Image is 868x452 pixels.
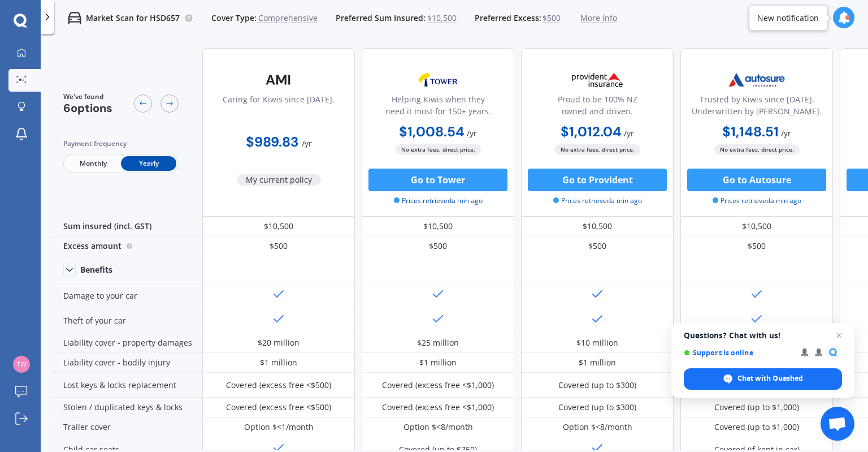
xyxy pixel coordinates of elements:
div: Liability cover - bodily injury [50,353,202,373]
span: $500 [542,12,561,24]
div: Helping Kiwis when they need it most for 150+ years. [371,93,505,122]
div: Covered (excess free <$1,000) [382,380,494,391]
p: Market Scan for HSD657 [86,12,180,24]
span: We've found [63,92,112,102]
div: Damage to your car [50,283,202,308]
span: Comprehensive [258,12,318,24]
span: Monthly [66,156,121,171]
img: AMI-text-1.webp [241,66,316,94]
span: $10,500 [427,12,457,24]
div: $1 million [579,357,616,368]
img: Autosure.webp [719,66,794,94]
div: $10,500 [680,217,833,236]
div: Covered (up to $1,000) [714,421,799,433]
b: $1,008.54 [399,123,465,140]
div: Covered (up to $300) [558,380,636,391]
span: More info [580,12,617,24]
div: Excess amount [50,236,202,256]
span: Preferred Sum Insured: [336,12,426,24]
div: $10,500 [362,217,514,236]
span: My current policy [237,174,321,186]
div: $20 million [258,337,300,348]
div: $1 million [419,357,457,368]
span: Preferred Excess: [475,12,541,24]
div: New notification [757,12,819,23]
div: Benefits [80,265,112,275]
div: Covered (up to $1,000) [714,402,799,413]
div: $500 [202,236,355,256]
span: Support is online [684,348,793,357]
span: / yr [624,128,634,139]
div: Open chat [821,407,854,441]
button: Go to Autosure [687,169,826,191]
span: Yearly [121,156,176,171]
span: / yr [781,128,791,139]
span: No extra fees, direct price. [714,144,800,155]
span: No extra fees, direct price. [396,144,481,155]
div: Stolen / duplicated keys & locks [50,398,202,417]
span: Chat with Quashed [737,373,803,384]
div: $10,500 [521,217,674,236]
b: $1,148.51 [722,123,779,140]
span: Prices retrieved a min ago [713,196,801,206]
div: Trailer cover [50,417,202,437]
b: $989.83 [246,133,298,150]
span: Questions? Chat with us! [684,331,842,340]
div: $500 [362,236,514,256]
div: Chat with Quashed [684,368,842,390]
div: Proud to be 100% NZ owned and driven. [531,93,664,122]
span: Cover Type: [211,12,257,24]
div: Option $<8/month [403,421,473,433]
span: / yr [302,138,312,149]
img: Provident.png [560,66,635,94]
div: Caring for Kiwis since [DATE]. [223,93,335,122]
img: Tower.webp [401,66,475,94]
div: Covered (up to $300) [558,402,636,413]
div: Covered (excess free <$500) [226,402,331,413]
div: Theft of your car [50,308,202,333]
div: $25 million [417,337,459,348]
span: / yr [467,128,477,139]
button: Go to Provident [528,169,667,191]
div: Option $<8/month [563,421,632,433]
div: Lost keys & locks replacement [50,373,202,398]
div: Covered (excess free <$500) [226,380,331,391]
b: $1,012.04 [561,123,622,140]
img: 81543667793e928f3e63e14623937c6b [13,356,30,373]
span: 6 options [63,101,112,115]
div: $10 million [576,337,618,348]
span: Close chat [832,329,846,342]
div: $10,500 [202,217,355,236]
span: No extra fees, direct price. [555,144,640,155]
div: $500 [680,236,833,256]
button: Go to Tower [368,169,507,191]
div: Option $<1/month [244,421,314,433]
span: Prices retrieved a min ago [394,196,483,206]
div: $1 million [260,357,297,368]
div: $500 [521,236,674,256]
div: Payment frequency [63,138,179,149]
div: Trusted by Kiwis since [DATE]. Underwritten by [PERSON_NAME]. [690,93,823,122]
div: Covered (excess free <$1,000) [382,402,494,413]
div: Sum insured (incl. GST) [50,217,202,236]
div: Liability cover - property damages [50,333,202,353]
span: Prices retrieved a min ago [553,196,642,206]
img: car.f15378c7a67c060ca3f3.svg [68,11,81,25]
